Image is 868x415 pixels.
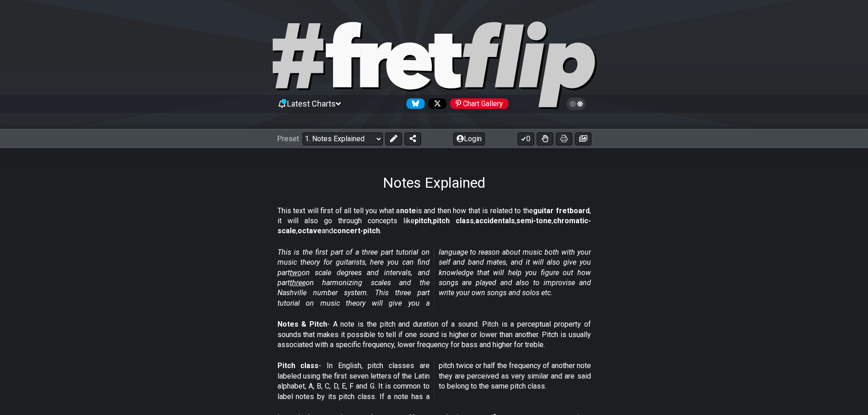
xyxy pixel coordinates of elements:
[433,216,474,225] strong: pitch class
[400,206,416,215] strong: note
[277,361,591,402] p: - In English, pitch classes are labeled using the first seven letters of the Latin alphabet, A, B...
[298,226,322,235] strong: octave
[425,98,447,109] a: Follow #fretflip at X
[450,98,508,109] div: Chart Gallery
[403,98,425,109] a: Follow #fretflip at Bluesky
[518,133,534,145] button: 0
[537,133,553,145] button: Toggle Dexterity for all fretkits
[277,206,591,236] p: This text will first of all tell you what a is and then how that is related to the , it will also...
[405,133,421,145] button: Share Preset
[516,216,552,225] strong: semi-tone
[385,133,402,145] button: Edit Preset
[287,99,336,108] span: Latest Charts
[475,216,515,225] strong: accidentals
[303,133,383,145] select: Preset
[277,319,591,350] p: - A note is the pitch and duration of a sound. Pitch is a perceptual property of sounds that make...
[556,133,572,145] button: Print
[277,248,591,307] em: This is the first part of a three part tutorial on music theory for guitarists, here you can find...
[277,134,299,143] span: Preset
[533,206,590,215] strong: guitar fretboard
[453,133,485,145] button: Login
[571,100,581,108] span: Toggle light / dark theme
[290,268,302,277] span: two
[575,133,591,145] button: Create image
[277,361,319,370] strong: Pitch class
[277,320,327,328] strong: Notes & Pitch
[447,98,508,109] a: #fretflip at Pinterest
[333,226,380,235] strong: concert-pitch
[290,278,306,287] span: three
[383,174,485,191] h1: Notes Explained
[415,216,431,225] strong: pitch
